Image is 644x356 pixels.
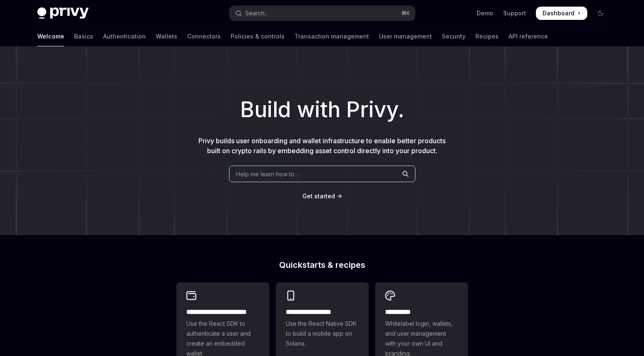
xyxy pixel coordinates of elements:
a: Support [503,9,526,17]
a: Get started [302,192,335,200]
span: ⌘ K [401,10,410,17]
a: User management [379,26,432,46]
span: Dashboard [543,9,574,17]
a: Policies & controls [231,26,285,46]
a: Demo [477,9,493,17]
span: Get started [302,192,335,200]
div: Search... [245,8,268,18]
span: Help me learn how to… [236,170,299,178]
a: Wallets [156,26,177,46]
a: Welcome [37,26,64,46]
a: Recipes [475,26,499,46]
a: Security [442,26,466,46]
a: Dashboard [536,7,587,20]
img: dark logo [37,7,89,19]
a: Authentication [103,26,146,46]
a: API reference [509,26,548,46]
span: Privy builds user onboarding and wallet infrastructure to enable better products built on crypto ... [198,137,446,155]
span: Use the React Native SDK to build a mobile app on Solana. [286,319,359,349]
h2: Quickstarts & recipes [176,261,468,269]
a: Basics [74,26,93,46]
a: Connectors [187,26,221,46]
button: Open search [229,6,415,21]
h1: Build with Privy. [13,94,631,126]
button: Toggle dark mode [594,7,607,20]
a: Transaction management [294,26,369,46]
